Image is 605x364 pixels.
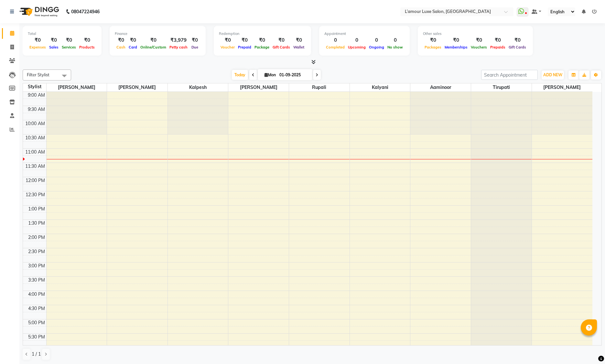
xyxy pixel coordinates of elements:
span: Vouchers [469,45,489,49]
div: 12:00 PM [24,177,46,184]
div: Redemption [219,31,306,37]
span: Package [253,45,271,49]
span: Memberships [443,45,469,49]
div: ₹0 [139,37,168,44]
div: 3:30 PM [27,277,46,284]
div: Appointment [324,31,405,37]
div: Finance [115,31,200,37]
div: ₹0 [292,37,306,44]
div: 10:00 AM [24,120,46,127]
input: Search Appointment [481,70,538,80]
span: Today [232,70,248,80]
div: Total [28,31,96,37]
div: 4:00 PM [27,291,46,298]
div: Stylist [23,83,46,90]
span: [PERSON_NAME] [107,83,167,91]
img: logo [16,3,61,21]
div: ₹0 [253,37,271,44]
span: Gift Cards [507,45,528,49]
span: Cash [115,45,127,49]
span: Due [190,45,200,49]
div: 2:30 PM [27,248,46,255]
span: No show [386,45,405,49]
span: Prepaid [236,45,253,49]
span: ADD NEW [543,72,562,77]
span: Packages [423,45,443,49]
span: Sales [48,45,60,49]
div: 1:30 PM [27,220,46,227]
div: ₹3,979 [168,37,189,44]
span: Voucher [219,45,236,49]
div: 0 [346,37,367,44]
div: 11:30 AM [24,163,46,170]
span: Products [78,45,96,49]
input: 2025-09-01 [277,70,310,80]
div: ₹0 [127,37,139,44]
div: 1:00 PM [27,206,46,212]
div: ₹0 [219,37,236,44]
div: ₹0 [423,37,443,44]
div: 9:30 AM [27,106,46,113]
div: 0 [324,37,346,44]
div: 9:00 AM [27,92,46,99]
div: ₹0 [115,37,127,44]
span: Ongoing [367,45,386,49]
span: [PERSON_NAME] [532,83,592,91]
span: Services [60,45,78,49]
span: [PERSON_NAME] [228,83,289,91]
span: Expenses [28,45,48,49]
span: Completed [324,45,346,49]
div: ₹0 [236,37,253,44]
span: Prepaids [489,45,507,49]
div: ₹0 [489,37,507,44]
span: Filter Stylist [27,72,49,77]
span: 1 / 1 [32,351,41,358]
span: Gift Cards [271,45,292,49]
div: ₹0 [28,37,48,44]
span: Rupali [289,83,350,91]
span: Wallet [292,45,306,49]
div: 4:30 PM [27,305,46,312]
span: Mon [263,72,277,77]
div: ₹0 [189,37,200,44]
div: 12:30 PM [24,191,46,198]
div: Other sales [423,31,528,37]
div: ₹0 [507,37,528,44]
div: 11:00 AM [24,149,46,155]
b: 08047224946 [71,3,100,21]
span: Aaminoor [410,83,471,91]
span: Online/Custom [139,45,168,49]
div: ₹0 [60,37,78,44]
div: 0 [386,37,405,44]
div: ₹0 [443,37,469,44]
div: ₹0 [48,37,60,44]
span: Petty cash [168,45,189,49]
button: ADD NEW [542,70,564,80]
div: 10:30 AM [24,134,46,141]
div: 2:00 PM [27,234,46,241]
div: ₹0 [469,37,489,44]
span: Upcoming [346,45,367,49]
div: 3:00 PM [27,262,46,269]
div: ₹0 [78,37,96,44]
span: Kalyani [350,83,410,91]
span: [PERSON_NAME] [47,83,107,91]
div: ₹0 [271,37,292,44]
div: 5:00 PM [27,319,46,326]
span: Card [127,45,139,49]
span: Kalpesh [168,83,228,91]
div: 0 [367,37,386,44]
span: Tirupati [471,83,532,91]
div: 5:30 PM [27,334,46,340]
